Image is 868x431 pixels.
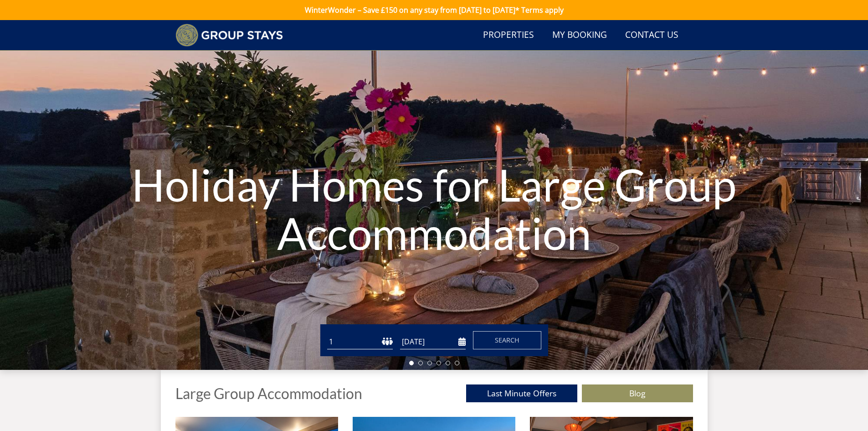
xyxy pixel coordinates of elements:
[621,25,682,46] a: Contact Us
[130,142,738,275] h1: Holiday Homes for Large Group Accommodation
[473,331,541,349] button: Search
[582,384,693,402] a: Blog
[175,24,283,47] img: Group Stays
[466,384,577,402] a: Last Minute Offers
[495,336,519,344] span: Search
[175,385,362,401] h1: Large Group Accommodation
[400,334,466,349] input: Arrival Date
[479,25,538,46] a: Properties
[549,25,611,46] a: My Booking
